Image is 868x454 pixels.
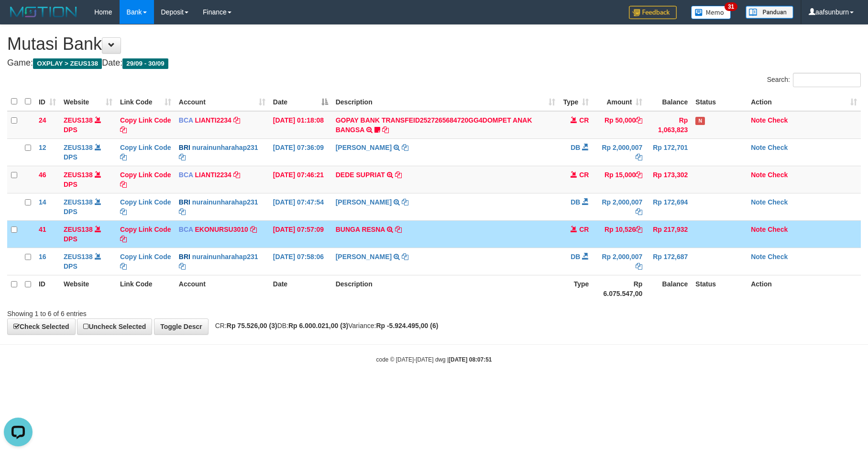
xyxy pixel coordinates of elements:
[269,111,332,139] td: [DATE] 01:18:08
[175,92,269,111] th: Account: activate to sort column ascending
[210,322,439,329] span: CR: DB: Variance:
[336,116,532,134] a: GOPAY BANK TRANSFEID2527265684720GG4DOMPET ANAK BANGSA
[288,322,348,329] strong: Rp 6.000.021,00 (3)
[179,262,186,270] a: Copy nurainunharahap231 to clipboard
[60,220,116,248] td: DPS
[39,198,46,206] span: 14
[593,248,646,275] td: Rp 2,000,007
[593,111,646,139] td: Rp 50,000
[60,92,116,111] th: Website: activate to sort column ascending
[768,253,788,261] a: Check
[179,144,190,151] span: BRI
[64,226,93,233] a: ZEUS138
[192,198,258,206] a: nurainunharahap231
[179,208,186,216] a: Copy nurainunharahap231 to clipboard
[636,116,642,124] a: Copy Rp 50,000 to clipboard
[120,253,171,270] a: Copy Link Code
[751,198,766,206] a: Note
[751,144,766,151] a: Note
[195,171,231,179] a: LIANTI2234
[60,275,116,302] th: Website
[579,226,589,233] span: CR
[4,4,33,33] button: Open LiveChat chat widget
[336,171,385,179] a: DEDE SUPRIAT
[192,253,258,261] a: nurainunharahap231
[179,116,193,124] span: BCA
[768,226,788,233] a: Check
[39,116,46,124] span: 24
[64,198,93,206] a: ZEUS138
[332,92,560,111] th: Description: activate to sort column ascending
[571,253,580,261] span: DB
[636,262,642,270] a: Copy Rp 2,000,007 to clipboard
[593,92,646,111] th: Amount: activate to sort column ascending
[395,171,402,179] a: Copy DEDE SUPRIAT to clipboard
[793,73,861,87] input: Search:
[593,275,646,302] th: Rp 6.075.547,00
[449,356,492,363] strong: [DATE] 08:07:51
[64,116,93,124] a: ZEUS138
[120,171,171,188] a: Copy Link Code
[768,144,788,151] a: Check
[195,116,231,124] a: LIANTI2234
[559,92,593,111] th: Type: activate to sort column ascending
[7,318,76,335] a: Check Selected
[269,220,332,248] td: [DATE] 07:57:09
[60,138,116,166] td: DPS
[336,198,392,206] a: [PERSON_NAME]
[60,166,116,193] td: DPS
[768,116,788,124] a: Check
[636,153,642,161] a: Copy Rp 2,000,007 to clipboard
[336,226,385,233] a: BUNGA RESNA
[39,171,46,179] span: 46
[35,92,60,111] th: ID: activate to sort column ascending
[179,153,186,161] a: Copy nurainunharahap231 to clipboard
[120,144,171,161] a: Copy Link Code
[746,6,793,19] img: panduan.png
[646,248,692,275] td: Rp 172,687
[179,198,190,206] span: BRI
[122,58,168,69] span: 29/09 - 30/09
[179,253,190,261] span: BRI
[233,116,240,124] a: Copy LIANTI2234 to clipboard
[60,248,116,275] td: DPS
[7,34,861,54] h1: Mutasi Bank
[60,193,116,220] td: DPS
[7,5,80,19] img: MOTION_logo.png
[691,6,731,19] img: Button%20Memo.svg
[336,253,392,261] a: [PERSON_NAME]
[332,275,560,302] th: Description
[33,58,102,69] span: OXPLAY > ZEUS138
[120,226,171,243] a: Copy Link Code
[559,275,593,302] th: Type
[269,248,332,275] td: [DATE] 07:58:06
[154,318,209,335] a: Toggle Descr
[646,111,692,139] td: Rp 1,063,823
[175,275,269,302] th: Account
[692,275,747,302] th: Status
[751,253,766,261] a: Note
[179,171,193,179] span: BCA
[269,138,332,166] td: [DATE] 07:36:09
[7,58,861,68] h4: Game: Date:
[768,198,788,206] a: Check
[751,116,766,124] a: Note
[35,275,60,302] th: ID
[692,92,747,111] th: Status
[636,171,642,179] a: Copy Rp 15,000 to clipboard
[179,226,193,233] span: BCA
[250,226,257,233] a: Copy EKONURSU3010 to clipboard
[629,6,677,19] img: Feedback.jpg
[116,92,175,111] th: Link Code: activate to sort column ascending
[747,92,861,111] th: Action: activate to sort column ascending
[269,92,332,111] th: Date: activate to sort column descending
[768,171,788,179] a: Check
[751,226,766,233] a: Note
[593,166,646,193] td: Rp 15,000
[233,171,240,179] a: Copy LIANTI2234 to clipboard
[767,73,861,87] label: Search:
[593,193,646,220] td: Rp 2,000,007
[120,198,171,216] a: Copy Link Code
[636,208,642,216] a: Copy Rp 2,000,007 to clipboard
[269,166,332,193] td: [DATE] 07:46:21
